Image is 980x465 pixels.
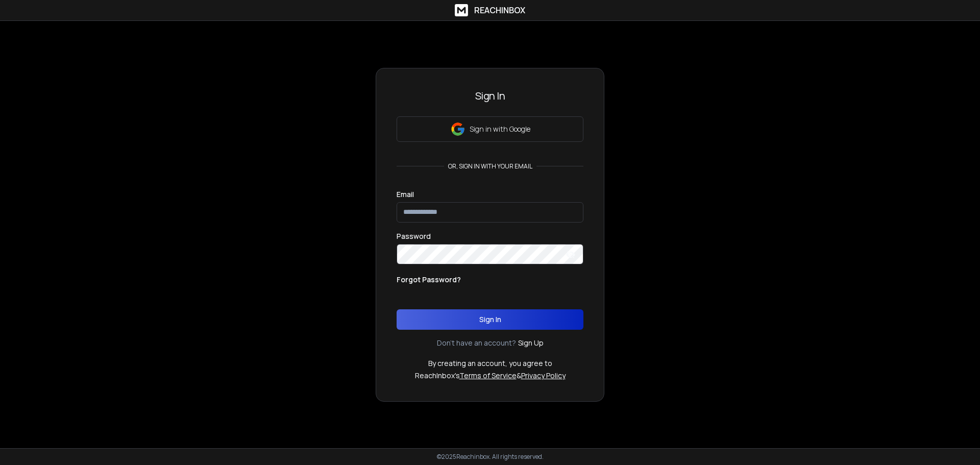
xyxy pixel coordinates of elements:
[397,233,431,240] label: Password
[437,453,544,461] p: © 2025 Reachinbox. All rights reserved.
[428,358,552,369] p: By creating an account, you agree to
[444,162,536,170] p: or, sign in with your email
[437,338,516,348] p: Don't have an account?
[518,338,544,348] a: Sign Up
[415,371,566,381] p: ReachInbox's &
[470,124,530,134] p: Sign in with Google
[397,275,461,285] p: Forgot Password?
[397,191,414,198] label: Email
[474,4,525,16] h1: ReachInbox
[521,371,566,380] a: Privacy Policy
[397,116,583,142] button: Sign in with Google
[455,4,525,16] a: ReachInbox
[459,371,517,380] a: Terms of Service
[397,309,583,330] button: Sign In
[397,89,583,103] h3: Sign In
